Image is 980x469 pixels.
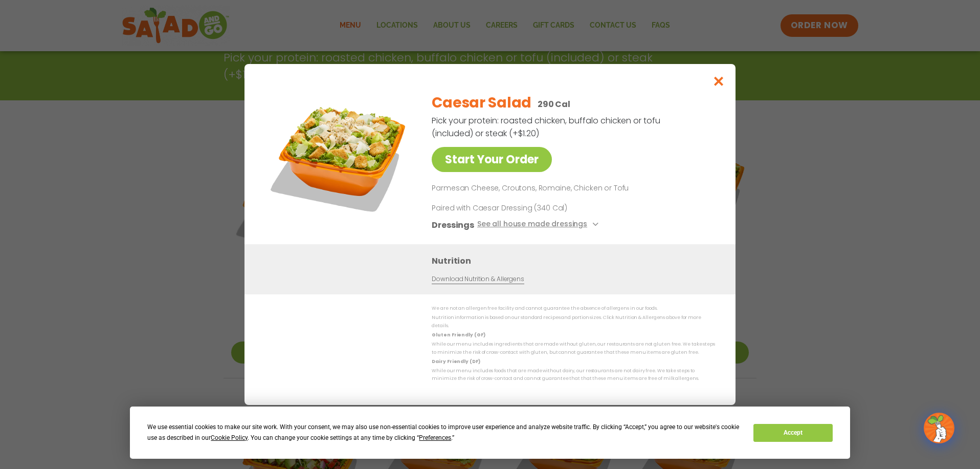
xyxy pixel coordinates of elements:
[211,434,248,441] span: Cookie Policy
[432,358,480,365] strong: Dairy Friendly (DF)
[432,182,711,195] p: Parmesan Cheese, Croutons, Romaine, Chicken or Tofu
[432,305,715,312] p: We are not an allergen free facility and cannot guarantee the absence of allergens in our foods.
[419,434,451,441] span: Preferences
[432,147,552,172] a: Start Your Order
[268,84,411,228] img: Featured product photo for Caesar Salad
[753,424,832,442] button: Accept
[477,219,602,231] button: See all house made dressings
[432,367,715,383] p: While our menu includes foods that are made without dairy, our restaurants are not dairy free. We...
[432,254,720,267] h3: Nutrition
[538,98,570,111] p: 290 Cal
[130,407,850,459] div: Cookie Consent Prompt
[432,332,485,338] strong: Gluten Friendly (GF)
[432,274,524,284] a: Download Nutrition & Allergens
[432,114,662,140] p: Pick your protein: roasted chicken, buffalo chicken or tofu (included) or steak (+$1.20)
[432,219,474,231] h3: Dressings
[925,414,953,442] img: wpChatIcon
[432,340,715,356] p: While our menu includes ingredients that are made without gluten, our restaurants are not gluten ...
[432,92,531,114] h2: Caesar Salad
[432,203,621,214] p: Paired with Caesar Dressing (340 Cal)
[432,314,715,330] p: Nutrition information is based on our standard recipes and portion sizes. Click Nutrition & Aller...
[147,422,741,443] div: We use essential cookies to make our site work. With your consent, we may also use non-essential ...
[702,64,736,98] button: Close modal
